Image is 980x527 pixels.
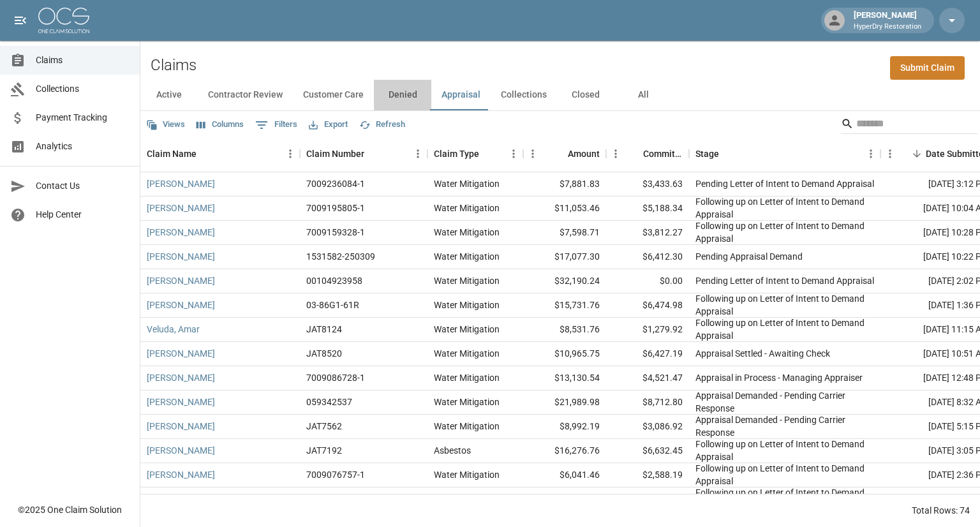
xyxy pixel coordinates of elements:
[523,366,606,390] div: $13,130.54
[306,136,364,172] div: Claim Number
[140,80,980,110] div: dynamic tabs
[719,145,737,163] button: Sort
[523,390,606,415] div: $21,989.98
[306,371,365,384] div: 7009086728-1
[695,347,830,360] div: Appraisal Settled - Awaiting Check
[606,293,689,318] div: $6,474.98
[606,366,689,390] div: $4,521.47
[306,299,359,311] div: 03-86G1-61R
[434,202,500,214] div: Water Mitigation
[374,80,431,110] button: Denied
[434,226,500,239] div: Water Mitigation
[306,274,362,287] div: 00104923958
[198,80,293,110] button: Contractor Review
[434,177,500,190] div: Water Mitigation
[523,221,606,245] div: $7,598.71
[523,172,606,197] div: $7,881.83
[147,202,215,214] a: [PERSON_NAME]
[523,415,606,439] div: $8,992.19
[36,111,130,124] span: Payment Tracking
[434,299,500,311] div: Water Mitigation
[300,136,427,172] div: Claim Number
[912,504,970,517] div: Total Rows: 74
[306,202,365,214] div: 7009195805-1
[356,115,408,135] button: Refresh
[606,269,689,293] div: $0.00
[695,438,874,463] div: Following up on Letter of Intent to Demand Appraisal
[197,145,214,163] button: Sort
[695,371,863,384] div: Appraisal in Process - Managing Appraiser
[193,115,247,135] button: Select columns
[147,493,240,505] a: [PERSON_NAME] (ASB)
[695,219,874,245] div: Following up on Letter of Intent to Demand Appraisal
[434,371,500,384] div: Water Mitigation
[306,420,342,433] div: JAT7562
[523,245,606,269] div: $17,077.30
[479,145,497,163] button: Sort
[147,396,215,408] a: [PERSON_NAME]
[523,144,542,163] button: Menu
[606,172,689,197] div: $3,433.63
[147,347,215,360] a: [PERSON_NAME]
[606,136,689,172] div: Committed Amount
[36,54,130,67] span: Claims
[431,80,491,110] button: Appraisal
[523,342,606,366] div: $10,965.75
[147,177,215,190] a: [PERSON_NAME]
[861,144,880,163] button: Menu
[293,80,374,110] button: Customer Care
[434,136,479,172] div: Claim Type
[606,439,689,463] div: $6,632.45
[143,115,188,135] button: Views
[38,8,89,33] img: ocs-logo-white-transparent.png
[606,318,689,342] div: $1,279.92
[908,145,926,163] button: Sort
[281,144,300,163] button: Menu
[606,144,625,163] button: Menu
[606,415,689,439] div: $3,086.92
[606,463,689,487] div: $2,588.19
[434,347,500,360] div: Water Mitigation
[140,80,198,110] button: Active
[606,221,689,245] div: $3,812.27
[880,144,900,163] button: Menu
[695,177,874,190] div: Pending Letter of Intent to Demand Appraisal
[568,136,600,172] div: Amount
[306,177,365,190] div: 7009236084-1
[890,56,965,80] a: Submit Claim
[140,136,300,172] div: Claim Name
[643,136,683,172] div: Committed Amount
[252,115,301,135] button: Show filters
[408,144,427,163] button: Menu
[523,136,606,172] div: Amount
[306,468,365,481] div: 7009076757-1
[147,136,197,172] div: Claim Name
[434,250,500,263] div: Water Mitigation
[147,420,215,433] a: [PERSON_NAME]
[36,179,130,193] span: Contact Us
[427,136,523,172] div: Claim Type
[523,439,606,463] div: $16,276.76
[147,274,215,287] a: [PERSON_NAME]
[523,318,606,342] div: $8,531.76
[695,389,874,415] div: Appraisal Demanded - Pending Carrier Response
[523,463,606,487] div: $6,041.46
[695,250,803,263] div: Pending Appraisal Demand
[36,140,130,153] span: Analytics
[147,323,200,336] a: Veluda, Amar
[147,226,215,239] a: [PERSON_NAME]
[434,444,471,457] div: Asbestos
[491,80,557,110] button: Collections
[695,316,874,342] div: Following up on Letter of Intent to Demand Appraisal
[306,347,342,360] div: JAT8520
[306,444,342,457] div: JAT7192
[606,390,689,415] div: $8,712.80
[147,299,215,311] a: [PERSON_NAME]
[36,208,130,221] span: Help Center
[625,145,643,163] button: Sort
[695,136,719,172] div: Stage
[504,144,523,163] button: Menu
[523,197,606,221] div: $11,053.46
[606,487,689,512] div: $22,624.98
[434,323,500,336] div: Water Mitigation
